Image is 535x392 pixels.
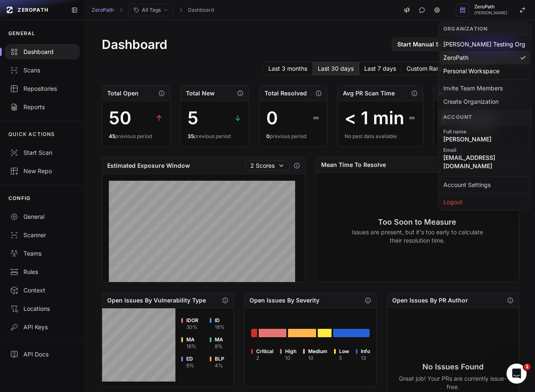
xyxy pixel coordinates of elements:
button: Last 30 days [313,62,359,75]
span: Critical [256,348,273,355]
div: Go to issues list [251,329,257,337]
h2: Total Open [107,89,139,97]
div: 18 % [186,343,196,350]
a: ZeroPath [92,7,114,13]
div: Go to issues list [288,329,316,337]
div: Go to issues list [259,329,287,337]
span: [PERSON_NAME] [474,11,507,15]
span: Full name [443,128,526,135]
div: 50 [109,108,131,128]
h2: Open Issues By Vulnerability Type [107,296,206,305]
div: Organization [438,22,531,36]
nav: breadcrumb [92,4,214,16]
div: Scans [10,66,75,74]
div: Locations [10,305,75,313]
div: 5 [188,108,198,128]
span: Email [443,147,526,154]
div: Invite Team Members [440,82,530,95]
span: High [285,348,296,355]
div: 18 % [215,324,225,331]
span: All Tags [142,7,161,13]
h3: Too Soon to Measure [351,216,483,228]
span: MA [186,336,196,343]
div: Personal Workspace [440,64,530,78]
iframe: Intercom live chat [507,364,527,384]
button: 2 Scores [245,161,290,171]
span: ID [215,317,225,324]
span: Low [339,348,349,355]
div: Teams [10,249,75,258]
div: 5 [339,355,349,361]
a: Account Settings [440,178,530,192]
div: Go to issues list [318,329,332,337]
div: 4 % [215,362,224,369]
svg: chevron right, [178,7,184,13]
h2: Estimated Exposure Window [107,161,190,170]
span: BLP [215,356,224,362]
button: Last 7 days [359,62,401,75]
div: 10 [285,355,296,361]
div: previous period [109,133,163,140]
div: Create Organization [440,95,530,108]
div: 6 % [186,362,194,369]
h2: Open Issues By Severity [249,296,319,305]
span: MA [215,336,223,343]
h2: Avg PR Scan Time [343,89,395,97]
a: Start Manual Scan [392,38,455,51]
div: No past data available [345,133,416,140]
div: Go to issues list [333,329,370,337]
div: Start Scan [10,149,75,157]
div: < 1 min [345,108,404,128]
div: previous period [188,133,242,140]
div: Scanner [10,231,75,239]
a: ZEROPATH [3,3,64,17]
span: 0 [266,133,270,139]
span: ED [186,356,194,362]
h2: Total New [186,89,215,97]
div: Rules [10,268,75,276]
div: API Docs [10,350,75,359]
div: Repositories [10,85,75,93]
div: Account [438,110,531,124]
h1: Dashboard [102,37,167,52]
p: CONFIG [8,195,31,202]
button: Custom Range [401,62,452,75]
span: ZEROPATH [18,7,49,13]
p: Great job! Your PRs are currently issue-free. [394,374,512,391]
div: 8 % [215,343,223,350]
span: 45 [109,133,115,139]
span: Info [361,348,370,355]
span: [PERSON_NAME] [443,135,526,143]
div: General [10,213,75,221]
p: QUICK ACTIONS [8,131,55,138]
svg: chevron right, [118,7,124,13]
div: ZeroPath [PERSON_NAME] [438,22,532,211]
h2: Open Issues By PR Author [392,296,468,305]
span: [EMAIL_ADDRESS][DOMAIN_NAME] [443,154,526,170]
div: 10 [308,355,327,361]
span: IDOR [186,317,198,324]
div: [PERSON_NAME] Testing Org [440,38,530,51]
div: Dashboard [10,48,75,56]
button: Last 3 months [263,62,313,75]
p: GENERAL [8,30,35,37]
div: 30 % [186,324,198,331]
span: Medium [308,348,327,355]
div: API Keys [10,323,75,331]
div: previous period [266,133,321,140]
button: All Tags [128,4,174,16]
h2: Mean Time To Resolve [321,161,386,169]
div: 2 [256,355,273,361]
h3: No Issues Found [394,361,512,373]
div: Logout [440,195,530,209]
div: Reports [10,103,75,111]
a: Dashboard [188,7,214,13]
div: 13 [361,355,370,361]
div: New Repo [10,167,75,175]
div: ZeroPath [440,51,530,64]
p: Issues are present, but it's too early to calculate their resolution time. [351,228,483,245]
div: 0 [266,108,278,128]
div: Context [10,286,75,295]
span: 1 [524,364,530,370]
